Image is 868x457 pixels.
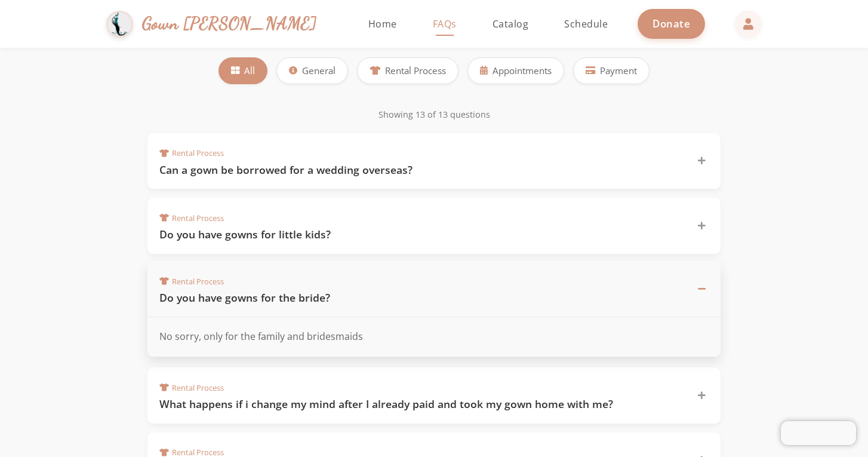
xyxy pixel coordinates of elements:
[378,109,490,120] span: Showing 13 of 13 questions
[493,17,529,30] span: Catalog
[159,148,224,159] span: Rental Process
[564,17,608,30] span: Schedule
[218,57,267,84] button: All
[276,57,348,84] button: General
[652,17,690,30] span: Donate
[142,11,317,36] span: Gown [PERSON_NAME]
[159,329,709,345] p: No sorry, only for the family and bridesmaids
[159,162,682,177] h3: Can a gown be borrowed for a wedding overseas?
[357,57,458,84] button: Rental Process
[159,276,224,287] span: Rental Process
[638,9,705,38] a: Donate
[159,397,682,412] h3: What happens if i change my mind after I already paid and took my gown home with me?
[467,57,564,84] button: Appointments
[302,64,335,78] span: General
[368,17,397,30] span: Home
[600,64,637,78] span: Payment
[385,64,446,78] span: Rental Process
[159,290,682,305] h3: Do you have gowns for the bride?
[493,64,552,78] span: Appointments
[781,421,856,445] iframe: Chatra live chat
[159,227,682,242] h3: Do you have gowns for little kids?
[106,8,329,41] a: Gown [PERSON_NAME]
[159,382,224,394] span: Rental Process
[573,57,650,84] button: Payment
[244,64,255,78] span: All
[106,11,133,38] img: Gown Gmach Logo
[159,213,224,224] span: Rental Process
[433,17,457,30] span: FAQs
